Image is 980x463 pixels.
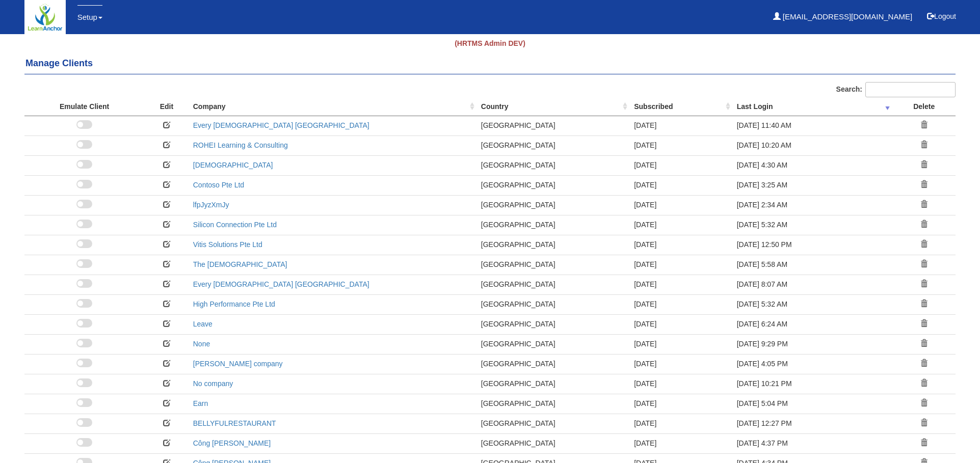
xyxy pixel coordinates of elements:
[193,221,277,229] a: Silicon Connection Pte Ltd
[27,3,63,32] img: logo.PNG
[193,439,271,447] a: Công [PERSON_NAME]
[865,82,956,97] input: Search:
[193,240,262,249] a: Vitis Solutions Pte Ltd
[733,255,893,275] td: [DATE] 5:58 am
[193,280,369,288] a: Every [DEMOGRAPHIC_DATA] [GEOGRAPHIC_DATA]
[630,374,732,394] td: [DATE]
[630,394,732,414] td: [DATE]
[477,414,630,433] td: [GEOGRAPHIC_DATA]
[193,161,273,169] a: [DEMOGRAPHIC_DATA]
[733,235,893,255] td: [DATE] 12:50 pm
[477,215,630,235] td: [GEOGRAPHIC_DATA]
[477,195,630,215] td: [GEOGRAPHIC_DATA]
[477,354,630,374] td: [GEOGRAPHIC_DATA]
[477,235,630,255] td: [GEOGRAPHIC_DATA]
[630,97,732,116] th: Subscribed : activate to sort column ascending
[477,294,630,314] td: [GEOGRAPHIC_DATA]
[24,38,956,48] div: (HRTMS Admin DEV)
[733,394,893,414] td: [DATE] 5:04 pm
[77,5,102,29] a: Setup
[630,235,732,255] td: [DATE]
[477,97,630,116] th: Country : activate to sort column ascending
[630,215,732,235] td: [DATE]
[477,314,630,334] td: [GEOGRAPHIC_DATA]
[477,116,630,135] td: [GEOGRAPHIC_DATA]
[477,175,630,195] td: [GEOGRAPHIC_DATA]
[193,399,208,407] a: Earn
[630,135,732,155] td: [DATE]
[189,97,477,116] th: Company : activate to sort column ascending
[733,374,893,394] td: [DATE] 10:21 pm
[144,97,189,116] th: Edit
[733,354,893,374] td: [DATE] 4:05 pm
[733,433,893,453] td: [DATE] 4:37 pm
[193,181,244,189] a: Contoso Pte Ltd
[733,97,893,116] th: Last Login : activate to sort column ascending
[733,155,893,175] td: [DATE] 4:30 am
[733,314,893,334] td: [DATE] 6:24 am
[733,195,893,215] td: [DATE] 2:34 am
[24,97,144,116] th: Emulate Client
[630,433,732,453] td: [DATE]
[477,374,630,394] td: [GEOGRAPHIC_DATA]
[920,4,963,29] button: Logout
[630,275,732,294] td: [DATE]
[193,300,275,308] a: High Performance Pte Ltd
[630,155,732,175] td: [DATE]
[733,334,893,354] td: [DATE] 9:29 pm
[477,255,630,275] td: [GEOGRAPHIC_DATA]
[193,121,369,129] a: Every [DEMOGRAPHIC_DATA] [GEOGRAPHIC_DATA]
[193,340,210,348] a: None
[733,294,893,314] td: [DATE] 5:32 am
[733,414,893,433] td: [DATE] 12:27 pm
[193,419,276,427] a: BELLYFULRESTAURANT
[477,135,630,155] td: [GEOGRAPHIC_DATA]
[630,354,732,374] td: [DATE]
[630,195,732,215] td: [DATE]
[193,260,287,268] a: The [DEMOGRAPHIC_DATA]
[193,141,288,149] a: ROHEI Learning & Consulting
[193,360,283,368] a: [PERSON_NAME] company
[630,294,732,314] td: [DATE]
[733,175,893,195] td: [DATE] 3:25 am
[477,433,630,453] td: [GEOGRAPHIC_DATA]
[193,320,213,328] a: Leave
[733,135,893,155] td: [DATE] 10:20 am
[630,334,732,354] td: [DATE]
[477,275,630,294] td: [GEOGRAPHIC_DATA]
[773,5,912,29] a: [EMAIL_ADDRESS][DOMAIN_NAME]
[892,97,955,116] th: Delete
[733,275,893,294] td: [DATE] 8:07 am
[477,334,630,354] td: [GEOGRAPHIC_DATA]
[477,394,630,414] td: [GEOGRAPHIC_DATA]
[24,53,956,74] h4: Manage Clients
[630,414,732,433] td: [DATE]
[193,379,233,388] a: No company
[630,175,732,195] td: [DATE]
[733,215,893,235] td: [DATE] 5:32 am
[630,314,732,334] td: [DATE]
[477,155,630,175] td: [GEOGRAPHIC_DATA]
[193,201,229,209] a: lfpJyzXmJy
[630,255,732,275] td: [DATE]
[836,82,956,97] label: Search:
[733,116,893,135] td: [DATE] 11:40 am
[630,116,732,135] td: [DATE]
